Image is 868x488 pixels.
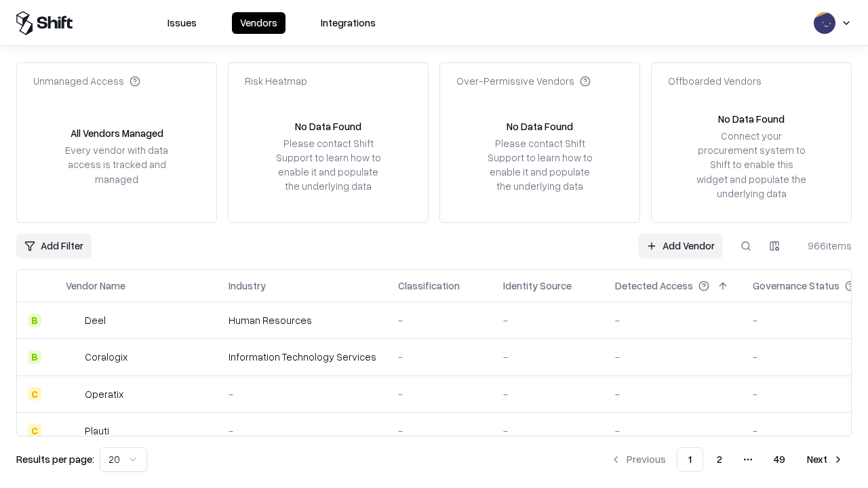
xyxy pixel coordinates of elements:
[718,112,785,126] div: No Data Found
[272,136,384,194] div: Please contact Shift Support to learn how to enable it and populate the underlying data
[668,74,762,88] div: Offboarded Vendors
[159,12,205,34] button: Issues
[85,387,123,401] div: Operatix
[615,279,693,293] div: Detected Access
[66,350,79,364] img: Coralogix
[71,126,163,140] div: All Vendors Managed
[638,234,723,258] a: Add Vendor
[313,12,384,34] button: Integrations
[706,447,733,472] button: 2
[797,239,852,253] div: 966 items
[66,314,79,327] img: Deel
[229,350,376,364] div: Information Technology Services
[398,424,481,438] div: -
[66,387,79,401] img: Operatix
[615,313,731,327] div: -
[398,313,481,327] div: -
[229,313,376,327] div: Human Resources
[245,74,307,88] div: Risk Heatmap
[398,350,481,364] div: -
[85,424,109,438] div: Plauti
[503,350,593,364] div: -
[615,350,731,364] div: -
[60,143,173,186] div: Every vendor with data access is tracked and managed
[615,387,731,401] div: -
[28,350,41,364] div: B
[28,387,41,401] div: C
[232,12,285,34] button: Vendors
[85,313,106,327] div: Deel
[16,234,92,258] button: Add Filter
[484,136,596,194] div: Please contact Shift Support to learn how to enable it and populate the underlying data
[229,424,376,438] div: -
[398,387,481,401] div: -
[615,424,731,438] div: -
[503,387,593,401] div: -
[66,424,79,437] img: Plauti
[677,447,703,472] button: 1
[33,74,140,88] div: Unmanaged Access
[503,424,593,438] div: -
[507,119,573,134] div: No Data Found
[229,279,266,293] div: Industry
[229,387,376,401] div: -
[753,279,840,293] div: Governance Status
[695,129,808,201] div: Connect your procurement system to Shift to enable this widget and populate the underlying data
[16,452,94,466] p: Results per page:
[398,279,460,293] div: Classification
[66,279,125,293] div: Vendor Name
[28,314,41,327] div: B
[295,119,361,134] div: No Data Found
[763,447,796,472] button: 49
[28,424,41,437] div: C
[602,447,852,472] nav: pagination
[456,74,591,88] div: Over-Permissive Vendors
[503,279,572,293] div: Identity Source
[799,447,852,472] button: Next
[85,350,127,364] div: Coralogix
[503,313,593,327] div: -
